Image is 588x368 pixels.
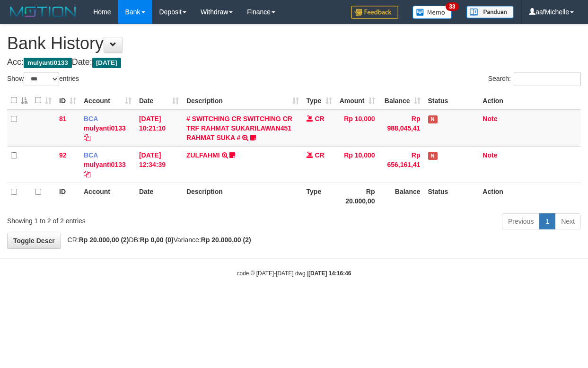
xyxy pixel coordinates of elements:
[479,91,581,110] th: Action
[7,91,31,110] th: : activate to sort column descending
[59,115,67,123] span: 81
[7,5,79,19] img: MOTION_logo.png
[186,115,292,141] a: # SWITCHING CR SWITCHING CR TRF RAHMAT SUKARILAWAN451 RAHMAT SUKA #
[135,146,183,183] td: [DATE] 12:34:39
[315,151,324,159] span: CR
[336,183,379,210] th: Rp 20.000,00
[7,58,581,67] h4: Acc: Date:
[446,2,458,11] span: 33
[483,115,497,123] a: Note
[84,124,126,132] a: mulyanti0133
[183,183,303,210] th: Description
[92,58,121,68] span: [DATE]
[428,115,438,123] span: Has Note
[63,236,251,244] span: CR: DB: Variance:
[488,72,581,86] label: Search:
[379,183,424,210] th: Balance
[80,91,135,110] th: Account: activate to sort column ascending
[412,6,452,19] img: Button%20Memo.svg
[539,213,555,229] a: 1
[479,183,581,210] th: Action
[24,72,59,86] select: Showentries
[379,91,424,110] th: Balance: activate to sort column ascending
[79,236,129,244] strong: Rp 20.000,00 (2)
[237,270,351,277] small: code © [DATE]-[DATE] dwg |
[555,213,581,229] a: Next
[135,183,183,210] th: Date
[183,91,303,110] th: Description: activate to sort column ascending
[424,183,479,210] th: Status
[7,34,581,53] h1: Bank History
[315,115,324,123] span: CR
[514,72,581,86] input: Search:
[135,91,183,110] th: Date: activate to sort column ascending
[7,212,238,226] div: Showing 1 to 2 of 2 entries
[201,236,251,244] strong: Rp 20.000,00 (2)
[186,151,220,159] a: ZULFAHMI
[303,183,336,210] th: Type
[336,91,379,110] th: Amount: activate to sort column ascending
[24,58,72,68] span: mulyanti0133
[336,110,379,147] td: Rp 10,000
[424,91,479,110] th: Status
[428,152,438,160] span: Has Note
[84,134,90,141] a: Copy mulyanti0133 to clipboard
[140,236,174,244] strong: Rp 0,00 (0)
[84,170,90,178] a: Copy mulyanti0133 to clipboard
[7,233,61,249] a: Toggle Descr
[84,115,98,123] span: BCA
[31,91,55,110] th: : activate to sort column ascending
[502,213,540,229] a: Previous
[135,110,183,147] td: [DATE] 10:21:10
[336,146,379,183] td: Rp 10,000
[483,151,497,159] a: Note
[84,161,126,168] a: mulyanti0133
[59,151,67,159] span: 92
[466,6,514,18] img: panduan.png
[80,183,135,210] th: Account
[84,151,98,159] span: BCA
[308,270,351,277] strong: [DATE] 14:16:46
[303,91,336,110] th: Type: activate to sort column ascending
[55,91,80,110] th: ID: activate to sort column ascending
[7,72,79,86] label: Show entries
[351,6,398,19] img: Feedback.jpg
[55,183,80,210] th: ID
[379,146,424,183] td: Rp 656,161,41
[379,110,424,147] td: Rp 988,045,41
